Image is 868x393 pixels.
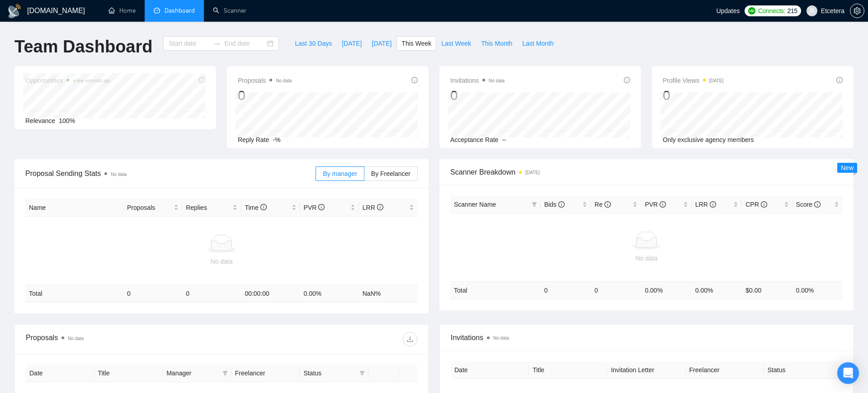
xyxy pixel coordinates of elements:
[787,6,797,16] span: 215
[238,136,269,143] span: Reply Rate
[742,281,792,299] td: $ 0.00
[544,201,565,208] span: Bids
[450,87,505,104] div: 0
[604,201,611,208] span: info-circle
[318,204,325,210] span: info-circle
[273,136,280,143] span: -%
[450,281,541,299] td: Total
[260,204,267,210] span: info-circle
[541,281,591,299] td: 0
[166,368,219,378] span: Manager
[692,281,742,299] td: 0.00 %
[841,164,854,171] span: New
[238,75,292,86] span: Proposals
[411,77,418,83] span: info-circle
[68,336,84,341] span: No data
[663,75,723,86] span: Profile Views
[558,201,565,208] span: info-circle
[222,370,228,376] span: filter
[300,285,359,303] td: 0.00 %
[29,256,414,266] div: No data
[454,253,839,263] div: No data
[403,332,417,346] button: download
[359,285,418,303] td: NaN %
[372,38,392,48] span: [DATE]
[624,77,630,83] span: info-circle
[221,366,230,380] span: filter
[761,201,767,208] span: info-circle
[25,117,55,124] span: Relevance
[231,365,300,382] th: Freelancer
[213,40,221,47] span: to
[745,201,767,208] span: CPR
[186,203,231,213] span: Replies
[123,199,182,217] th: Proposals
[476,36,517,51] button: This Month
[450,75,505,86] span: Invitations
[363,204,383,211] span: LRR
[25,168,316,179] span: Proposal Sending Stats
[450,166,843,178] span: Scanner Breakdown
[94,365,163,382] th: Title
[532,202,537,207] span: filter
[396,36,436,51] button: This Week
[108,7,136,14] a: homeHome
[522,38,553,48] span: Last Month
[837,362,859,384] div: Open Intercom Messenger
[758,6,785,16] span: Connects:
[26,365,94,382] th: Date
[165,7,195,14] span: Dashboard
[14,36,152,57] h1: Team Dashboard
[295,38,332,48] span: Last 30 Days
[154,7,160,14] span: dashboard
[764,361,842,379] th: Status
[641,281,691,299] td: 0.00 %
[686,361,764,379] th: Freelancer
[182,199,241,217] th: Replies
[7,4,22,19] img: logo
[123,285,182,303] td: 0
[25,285,123,303] td: Total
[814,201,821,208] span: info-circle
[663,87,723,104] div: 0
[525,170,539,175] time: [DATE]
[836,77,843,83] span: info-circle
[224,38,265,48] input: End date
[607,361,685,379] th: Invitation Letter
[748,7,755,14] img: upwork-logo.png
[850,4,864,18] button: setting
[809,8,815,14] span: user
[529,361,607,379] th: Title
[591,281,641,299] td: 0
[111,172,127,177] span: No data
[245,204,266,211] span: Time
[716,7,740,14] span: Updates
[401,38,431,48] span: This Week
[645,201,666,208] span: PVR
[850,7,864,14] a: setting
[276,78,292,83] span: No data
[371,170,410,177] span: By Freelancer
[403,336,417,343] span: download
[451,332,842,343] span: Invitations
[358,366,367,380] span: filter
[796,201,821,208] span: Score
[793,281,843,299] td: 0.00 %
[241,285,300,303] td: 00:00:00
[451,361,529,379] th: Date
[169,38,210,48] input: Start date
[238,87,292,104] div: 0
[710,201,716,208] span: info-circle
[481,38,512,48] span: This Month
[502,136,506,143] span: --
[26,332,222,346] div: Proposals
[517,36,558,51] button: Last Month
[663,136,754,143] span: Only exclusive agency members
[441,38,471,48] span: Last Week
[304,204,325,211] span: PVR
[709,78,723,83] time: [DATE]
[323,170,357,177] span: By manager
[695,201,716,208] span: LRR
[450,136,499,143] span: Acceptance Rate
[290,36,337,51] button: Last 30 Days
